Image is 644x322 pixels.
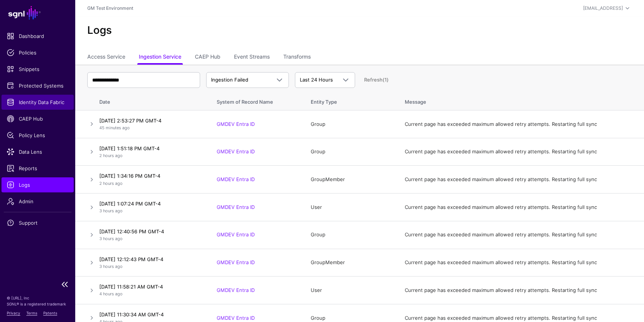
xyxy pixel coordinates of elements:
span: Ingestion Failed [211,77,248,83]
td: Group [303,138,397,166]
a: Policy Lens [2,128,74,143]
h4: [DATE] 11:30:34 AM GMT-4 [99,311,202,318]
a: GMDEV Entra ID [217,121,255,127]
span: Last 24 Hours [300,77,333,83]
span: Admin [7,198,68,205]
span: CAEP Hub [7,115,68,122]
a: GMDEV Entra ID [217,176,255,182]
a: Protected Systems [2,78,74,93]
a: Identity Data Fabric [2,95,74,110]
h4: [DATE] 1:07:24 PM GMT-4 [99,200,202,207]
p: 45 minutes ago [99,125,202,131]
th: Entity Type [303,91,397,110]
th: System of Record Name [209,91,303,110]
td: Current page has exceeded maximum allowed retry attempts. Restarting full sync [397,166,644,194]
p: SGNL® is a registered trademark [7,301,68,307]
a: Reports [2,161,74,176]
span: Support [7,219,68,227]
a: Patents [43,311,57,315]
a: Logs [2,177,74,192]
td: Current page has exceeded maximum allowed retry attempts. Restarting full sync [397,249,644,277]
p: 3 hours ago [99,236,202,242]
a: Transforms [283,50,311,65]
span: Data Lens [7,148,68,156]
a: SGNL [5,5,71,21]
a: GMDEV Entra ID [217,287,255,293]
a: Policies [2,45,74,60]
a: Event Streams [234,50,270,65]
p: © [URL], Inc [7,295,68,301]
td: Current page has exceeded maximum allowed retry attempts. Restarting full sync [397,277,644,304]
span: Reports [7,165,68,172]
span: Dashboard [7,32,68,40]
td: Group [303,110,397,138]
span: Snippets [7,65,68,73]
a: GMDEV Entra ID [217,231,255,237]
a: GMDEV Entra ID [217,148,255,154]
h4: [DATE] 12:12:43 PM GMT-4 [99,256,202,263]
a: Privacy [7,311,20,315]
a: GMDEV Entra ID [217,204,255,210]
p: 4 hours ago [99,291,202,297]
td: User [303,277,397,304]
span: Protected Systems [7,82,68,89]
a: Data Lens [2,144,74,159]
a: GM Test Environment [87,5,133,11]
td: Current page has exceeded maximum allowed retry attempts. Restarting full sync [397,110,644,138]
a: Snippets [2,62,74,77]
th: Date [96,91,209,110]
td: Current page has exceeded maximum allowed retry attempts. Restarting full sync [397,194,644,221]
td: Current page has exceeded maximum allowed retry attempts. Restarting full sync [397,221,644,249]
a: Terms [26,311,37,315]
span: Policies [7,49,68,56]
td: User [303,194,397,221]
td: GroupMember [303,249,397,277]
td: GroupMember [303,166,397,194]
p: 3 hours ago [99,208,202,214]
a: CAEP Hub [2,111,74,126]
p: 3 hours ago [99,263,202,270]
a: Admin [2,194,74,209]
h4: [DATE] 12:40:56 PM GMT-4 [99,228,202,235]
a: Dashboard [2,29,74,44]
p: 2 hours ago [99,180,202,187]
div: [EMAIL_ADDRESS] [583,5,623,12]
span: Identity Data Fabric [7,98,68,106]
a: GMDEV Entra ID [217,259,255,265]
h4: [DATE] 1:51:18 PM GMT-4 [99,145,202,152]
th: Message [397,91,644,110]
h4: [DATE] 11:58:21 AM GMT-4 [99,283,202,290]
td: Current page has exceeded maximum allowed retry attempts. Restarting full sync [397,138,644,166]
span: Logs [7,181,68,189]
h4: [DATE] 1:34:16 PM GMT-4 [99,172,202,179]
p: 2 hours ago [99,153,202,159]
a: Access Service [87,50,125,65]
h2: Logs [87,24,632,37]
a: CAEP Hub [195,50,220,65]
a: Ingestion Service [139,50,181,65]
a: GMDEV Entra ID [217,315,255,321]
td: Group [303,221,397,249]
span: Policy Lens [7,132,68,139]
h4: [DATE] 2:53:27 PM GMT-4 [99,117,202,124]
a: Refresh (1) [364,77,389,83]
